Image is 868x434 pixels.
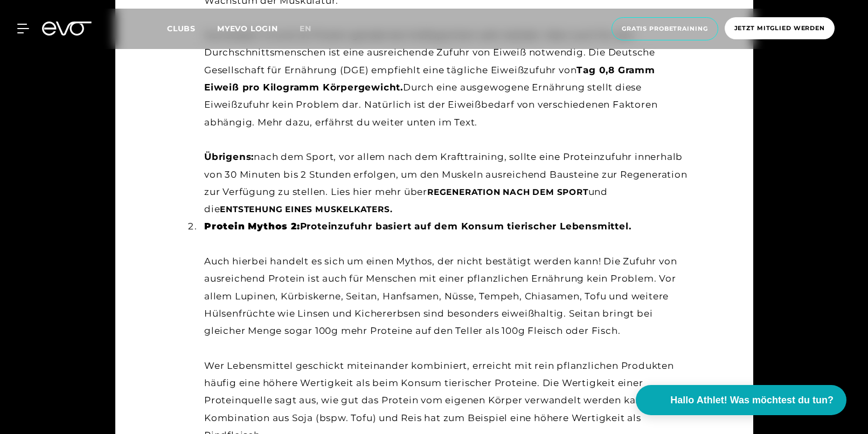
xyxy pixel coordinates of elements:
a: en [300,23,324,35]
a: MYEVO LOGIN [217,24,278,33]
span: en [300,24,311,33]
button: Hallo Athlet! Was möchtest du tun? [636,385,846,415]
a: Clubs [167,23,217,33]
a: Gratis Probetraining [608,17,721,40]
strong: Protein Mythos 2: [204,221,300,232]
span: Hallo Athlet! Was möchtest du tun? [670,393,834,408]
span: Gratis Probetraining [622,24,708,33]
a: Jetzt Mitglied werden [721,17,838,40]
a: Entstehung eines Muskelkaters. [220,204,392,214]
strong: Übrigens: [204,151,254,162]
strong: Proteinzufuhr basiert auf dem Konsum tierischer Lebensmittel. [204,221,631,232]
span: Clubs [167,24,196,33]
span: Jetzt Mitglied werden [734,24,825,33]
a: Regeneration nach dem Sport [427,186,588,197]
span: Entstehung eines Muskelkaters. [220,204,392,214]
